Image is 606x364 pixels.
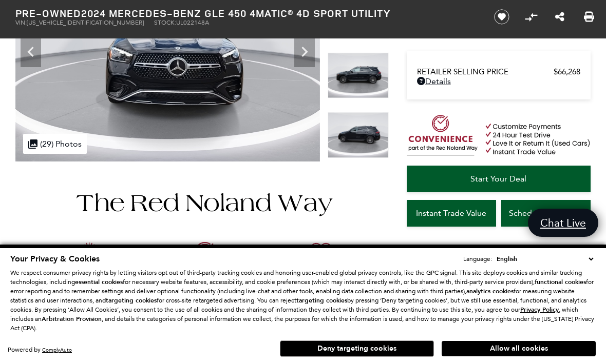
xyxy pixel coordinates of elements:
[466,287,514,295] strong: analytics cookies
[470,174,526,184] span: Start Your Deal
[176,19,209,26] span: UL022148A
[490,9,513,25] button: Save vehicle
[528,209,598,237] a: Chat Live
[463,256,492,262] div: Language:
[417,76,580,86] a: Details
[42,347,72,353] a: ComplyAuto
[10,268,596,333] p: We respect consumer privacy rights by letting visitors opt out of third-party tracking cookies an...
[21,36,41,67] div: Previous
[15,6,81,20] strong: Pre-Owned
[520,306,559,314] u: Privacy Policy
[555,11,564,23] a: Share this Pre-Owned 2024 Mercedes-Benz GLE 450 4MATIC® 4D Sport Utility
[417,67,554,76] span: Retailer Selling Price
[328,53,389,98] img: Used 2024 Black Mercedes-Benz GLE 450 image 5
[520,306,559,313] a: Privacy Policy
[8,347,72,353] div: Powered by
[407,166,591,192] a: Start Your Deal
[27,19,144,26] span: [US_VEHICLE_IDENTIFICATION_NUMBER]
[535,278,586,286] strong: functional cookies
[554,67,580,76] span: $66,268
[416,208,486,218] span: Instant Trade Value
[23,134,87,154] div: (29) Photos
[42,315,102,323] strong: Arbitration Provision
[535,216,591,230] span: Chat Live
[280,340,434,357] button: Deny targeting cookies
[523,9,539,25] button: Compare Vehicle
[584,11,594,23] a: Print this Pre-Owned 2024 Mercedes-Benz GLE 450 4MATIC® 4D Sport Utility
[442,341,596,356] button: Allow all cookies
[494,254,596,264] select: Language Select
[10,253,100,265] span: Your Privacy & Cookies
[15,19,27,26] span: VIN:
[296,296,347,305] strong: targeting cookies
[509,208,582,218] span: Schedule Test Drive
[75,278,123,286] strong: essential cookies
[154,19,176,26] span: Stock:
[15,8,477,19] h1: 2024 Mercedes-Benz GLE 450 4MATIC® 4D Sport Utility
[294,36,315,67] div: Next
[328,112,389,158] img: Used 2024 Black Mercedes-Benz GLE 450 image 6
[501,200,591,227] a: Schedule Test Drive
[417,67,580,76] a: Retailer Selling Price $66,268
[407,200,496,227] a: Instant Trade Value
[106,296,157,305] strong: targeting cookies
